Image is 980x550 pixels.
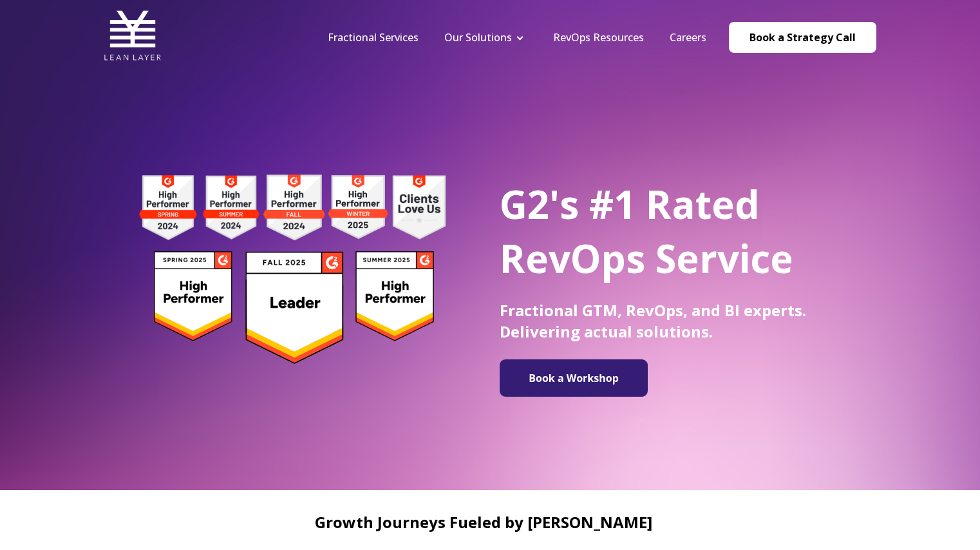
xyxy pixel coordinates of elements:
[500,178,793,285] span: G2's #1 Rated RevOps Service
[104,513,863,531] h2: Growth Journeys Fueled by [PERSON_NAME]
[500,299,806,342] span: Fractional GTM, RevOps, and BI experts. Delivering actual solutions.
[506,365,641,392] img: Book a Workshop
[553,30,644,44] a: RevOps Resources
[104,6,162,64] img: Lean Layer Logo
[315,30,719,44] div: Navigation Menu
[729,22,876,53] a: Book a Strategy Call
[328,30,419,44] a: Fractional Services
[670,30,706,44] a: Careers
[117,171,467,368] img: g2 badges
[444,30,512,44] a: Our Solutions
